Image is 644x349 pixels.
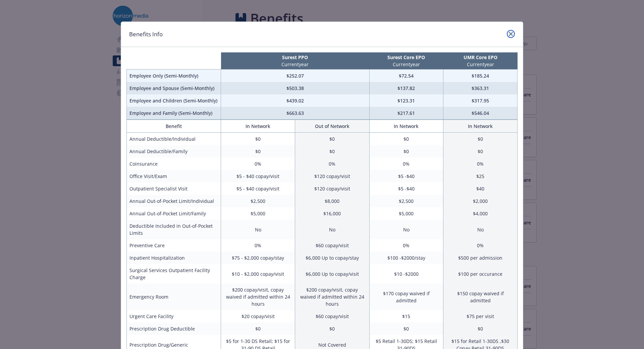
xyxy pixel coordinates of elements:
[443,264,518,283] td: $100 per occurance
[369,107,443,120] td: $217.61
[295,264,369,283] td: $6,000 Up to copay/visit
[443,145,518,158] td: $0
[295,252,369,264] td: $6,000 Up to copay/stay
[443,195,518,207] td: $2,000
[127,52,221,70] th: intentionally left blank
[443,252,518,264] td: $500 per admission
[369,70,443,82] td: $72.54
[221,207,295,220] td: $5,000
[221,133,295,145] td: $0
[127,322,221,335] td: Prescription Drug Deductible
[221,107,369,120] td: $663.63
[127,239,221,252] td: Preventive Care
[127,158,221,170] td: Coinsurance
[221,170,295,182] td: $5 - $40 copay/visit
[445,54,516,61] p: UMR Core EPO
[295,170,369,182] td: $120 copay/visit
[371,61,442,68] p: Current year
[443,107,518,120] td: $546.04
[221,145,295,158] td: $0
[127,120,221,133] th: Benefit
[127,107,221,120] td: Employee and Family (Semi-Monthly)
[221,239,295,252] td: 0%
[127,310,221,322] td: Urgent Care Facility
[369,220,443,239] td: No
[295,133,369,145] td: $0
[507,30,515,38] a: close
[221,310,295,322] td: $20 copay/visit
[127,283,221,310] td: Emergency Room
[221,264,295,283] td: $10 - $2,000 copay/visit
[295,239,369,252] td: $60 copay/visit
[443,220,518,239] td: No
[443,82,518,94] td: $363.31
[369,94,443,107] td: $123.31
[127,182,221,195] td: Outpatient Specialist Visit
[369,195,443,207] td: $2,500
[443,182,518,195] td: $40
[443,207,518,220] td: $4,000
[221,120,295,133] th: In Network
[295,322,369,335] td: $0
[371,54,442,61] p: Surest Core EPO
[221,70,369,82] td: $252.07
[127,94,221,107] td: Employee and Children (Semi-Monthly)
[221,195,295,207] td: $2,500
[443,283,518,310] td: $150 copay waived if admitted
[369,310,443,322] td: $15
[221,94,369,107] td: $439.02
[221,158,295,170] td: 0%
[369,82,443,94] td: $137.82
[127,264,221,283] td: Surgical Services Outpatient Facility Charge
[445,61,516,68] p: Current year
[443,120,518,133] th: In Network
[443,70,518,82] td: $185.24
[443,158,518,170] td: 0%
[369,322,443,335] td: $0
[127,207,221,220] td: Annual Out-of-Pocket Limit/Family
[369,158,443,170] td: 0%
[369,145,443,158] td: $0
[127,195,221,207] td: Annual Out-of-Pocket Limit/Individual
[369,239,443,252] td: 0%
[295,283,369,310] td: $200 copay/visit, copay waived if admitted within 24 hours
[295,120,369,133] th: Out of Network
[221,220,295,239] td: No
[221,252,295,264] td: $75 - $2,000 copay/stay
[295,158,369,170] td: 0%
[127,133,221,145] td: Annual Deductible/Individual
[369,207,443,220] td: $5,000
[443,133,518,145] td: $0
[295,182,369,195] td: $120 copay/visit
[222,61,368,68] p: Current year
[369,120,443,133] th: In Network
[443,239,518,252] td: 0%
[127,252,221,264] td: Inpatient Hospitalization
[129,30,163,39] h1: Benefits Info
[127,170,221,182] td: Office Visit/Exam
[127,82,221,94] td: Employee and Spouse (Semi-Monthly)
[127,220,221,239] td: Deductible Included in Out-of-Pocket Limits
[221,283,295,310] td: $200 copay/visit, copay waived if admitted within 24 hours
[369,252,443,264] td: $100 -$2000/stay
[295,195,369,207] td: $8,000
[443,170,518,182] td: $25
[369,170,443,182] td: $5 -$40
[221,182,295,195] td: $5 - $40 copay/visit
[295,207,369,220] td: $16,000
[295,145,369,158] td: $0
[221,82,369,94] td: $503.38
[369,133,443,145] td: $0
[221,322,295,335] td: $0
[369,264,443,283] td: $10 -$2000
[443,322,518,335] td: $0
[295,220,369,239] td: No
[369,182,443,195] td: $5 -$40
[443,94,518,107] td: $317.95
[369,283,443,310] td: $170 copay waived if admitted
[295,310,369,322] td: $60 copay/visit
[127,145,221,158] td: Annual Deductible/Family
[222,54,368,61] p: Surest PPO
[443,310,518,322] td: $75 per visit
[127,70,221,82] td: Employee Only (Semi-Monthly)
